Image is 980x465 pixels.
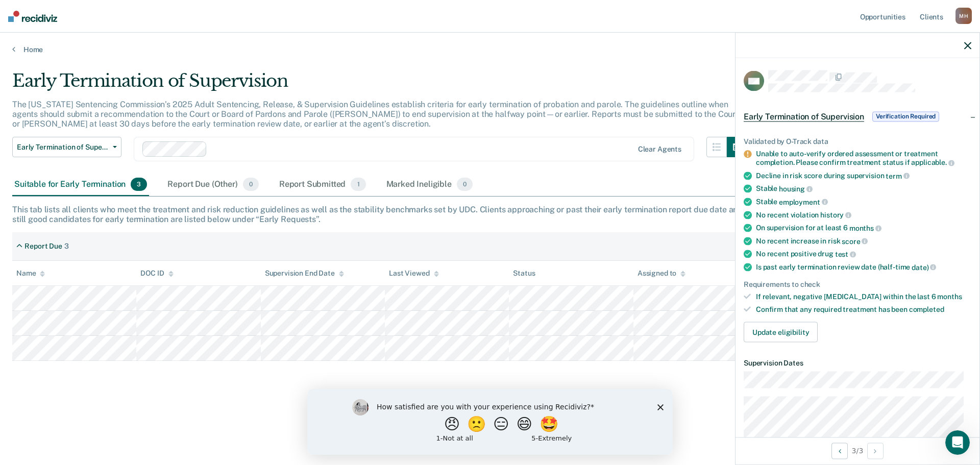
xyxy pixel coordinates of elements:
[756,171,971,180] div: Decline in risk score during supervision
[12,174,149,196] div: Suitable for Early Termination
[756,150,971,167] div: Unable to auto-verify ordered assessment or treatment completion. Please confirm treatment status...
[513,269,535,278] div: Status
[756,224,971,233] div: On supervision for at least 6
[277,174,368,196] div: Report Submitted
[744,137,971,145] div: Validated by O-Track data
[307,389,673,455] iframe: Survey by Kim from Recidiviz
[12,70,747,100] div: Early Termination of Supervision
[64,242,69,251] div: 3
[389,269,438,278] div: Last Viewed
[736,437,979,464] div: 3 / 3
[351,178,365,191] span: 1
[779,185,813,193] span: housing
[744,322,818,342] button: Update eligibility
[756,184,971,193] div: Stable
[756,197,971,206] div: Stable
[756,236,971,246] div: No recent increase in risk
[8,11,57,22] img: Recidiviz
[955,8,972,24] div: M H
[17,143,109,152] span: Early Termination of Supervision
[131,178,147,191] span: 3
[744,358,971,367] dt: Supervision Dates
[744,280,971,288] div: Requirements to check
[909,305,944,313] span: completed
[638,145,681,154] div: Clear agents
[831,443,848,459] button: Previous Opportunity
[937,292,962,301] span: months
[867,443,884,459] button: Next Opportunity
[756,292,971,301] div: If relevant, negative [MEDICAL_DATA] within the last 6
[756,262,971,272] div: Is past early termination review date (half-time
[756,210,971,219] div: No recent violation
[12,205,968,224] div: This tab lists all clients who meet the treatment and risk reduction guidelines as well as the st...
[243,178,259,191] span: 0
[945,430,970,455] iframe: Intercom live chat
[24,242,62,251] div: Report Due
[12,45,968,54] a: Home
[165,174,260,196] div: Report Due (Other)
[638,269,685,278] div: Assigned to
[756,305,971,314] div: Confirm that any required treatment has been
[842,237,868,245] span: score
[835,250,856,258] span: test
[265,269,344,278] div: Supervision End Date
[16,269,45,278] div: Name
[744,111,864,121] span: Early Termination of Supervision
[736,100,979,133] div: Early Termination of SupervisionVerification Required
[849,224,881,232] span: months
[872,111,939,121] span: Verification Required
[820,211,851,219] span: history
[12,100,739,129] p: The [US_STATE] Sentencing Commission’s 2025 Adult Sentencing, Release, & Supervision Guidelines e...
[912,263,936,271] span: date)
[886,172,909,180] span: term
[140,269,173,278] div: DOC ID
[457,178,473,191] span: 0
[756,250,971,259] div: No recent positive drug
[779,198,827,206] span: employment
[384,174,475,196] div: Marked Ineligible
